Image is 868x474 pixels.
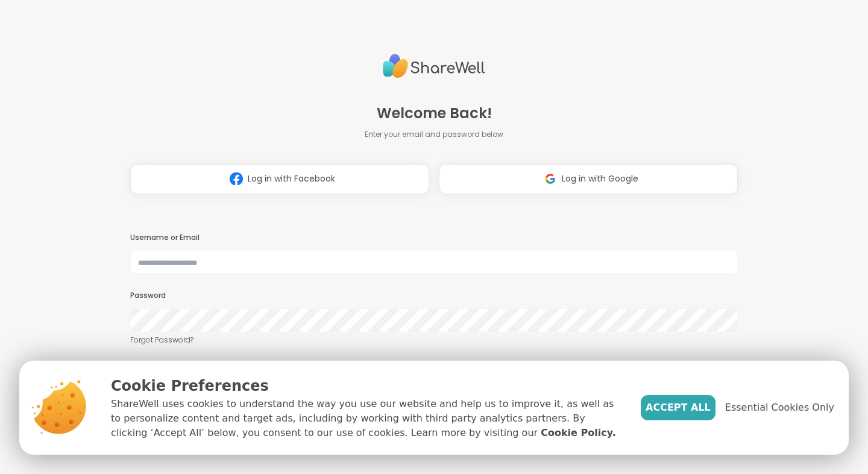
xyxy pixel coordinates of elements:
a: Cookie Policy. [541,426,615,440]
button: Log in with Google [439,164,738,194]
span: Welcome Back! [377,103,492,124]
p: Cookie Preferences [111,375,621,397]
span: Log in with Facebook [248,172,335,185]
h3: Password [130,291,738,301]
img: ShareWell Logomark [225,168,248,190]
button: Log in with Facebook [130,164,429,194]
p: ShareWell uses cookies to understand the way you use our website and help us to improve it, as we... [111,397,621,440]
span: Essential Cookies Only [725,400,834,415]
h3: Username or Email [130,233,738,243]
img: ShareWell Logomark [539,168,562,190]
img: ShareWell Logo [383,49,485,83]
button: Accept All [641,395,715,420]
span: Accept All [646,400,711,415]
a: Forgot Password? [130,335,738,346]
span: Log in with Google [562,172,638,185]
span: Enter your email and password below [365,129,503,140]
